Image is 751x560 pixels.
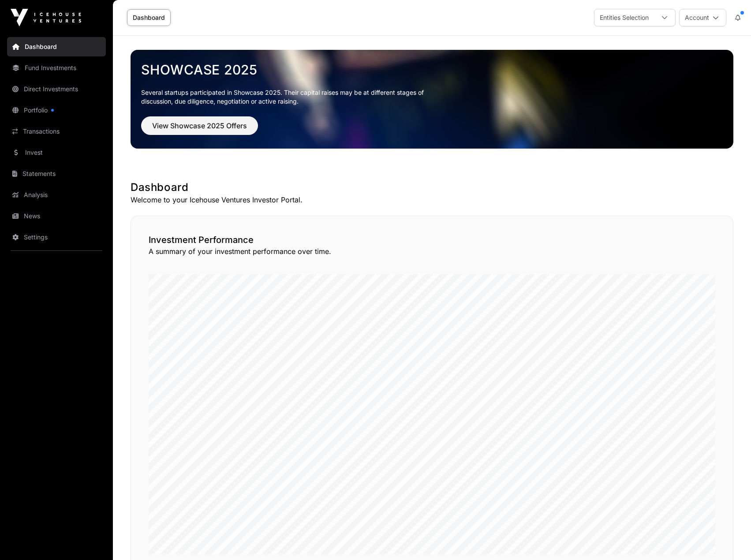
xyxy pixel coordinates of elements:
[594,9,654,26] div: Entities Selection
[149,246,715,257] p: A summary of your investment performance over time.
[11,9,81,26] img: Icehouse Ventures Logo
[141,125,258,134] a: View Showcase 2025 Offers
[7,185,106,205] a: Analysis
[141,88,437,106] p: Several startups participated in Showcase 2025. Their capital raises may be at different stages o...
[679,9,726,26] button: Account
[7,164,106,183] a: Statements
[152,120,247,131] span: View Showcase 2025 Offers
[7,143,106,162] a: Invest
[7,37,106,56] a: Dashboard
[149,234,715,246] h2: Investment Performance
[7,228,106,247] a: Settings
[131,180,733,194] h1: Dashboard
[141,116,258,135] button: View Showcase 2025 Offers
[7,122,106,141] a: Transactions
[131,194,733,205] p: Welcome to your Icehouse Ventures Investor Portal.
[131,50,733,149] img: Showcase 2025
[141,62,723,78] a: Showcase 2025
[7,206,106,226] a: News
[7,79,106,99] a: Direct Investments
[127,9,171,26] a: Dashboard
[7,58,106,78] a: Fund Investments
[7,101,106,120] a: Portfolio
